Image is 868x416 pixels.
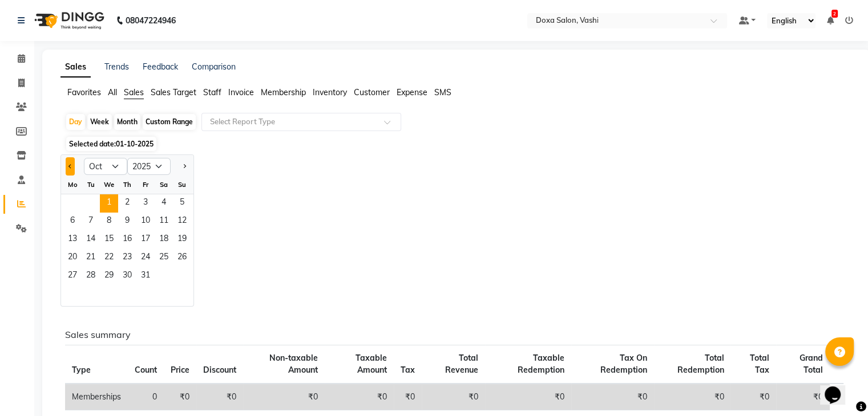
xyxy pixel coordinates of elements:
div: Monday, October 13, 2025 [63,231,82,249]
span: Tax On Redemption [600,353,647,375]
span: 3 [136,194,155,213]
div: Tuesday, October 7, 2025 [82,213,100,231]
span: 4 [155,194,173,213]
span: Membership [261,87,306,97]
span: Invoice [228,87,254,97]
span: 30 [118,267,136,286]
span: 31 [136,267,155,286]
span: Type [72,365,91,375]
div: Tuesday, October 14, 2025 [82,231,100,249]
div: Saturday, October 25, 2025 [155,249,173,267]
td: 0 [128,384,164,410]
span: 18 [155,231,173,249]
span: Customer [354,87,390,97]
div: Thursday, October 16, 2025 [118,231,136,249]
span: 28 [82,267,100,286]
div: Fr [136,176,155,194]
span: 8 [100,213,118,231]
span: 22 [100,249,118,267]
button: Previous month [66,157,75,176]
span: 6 [63,213,82,231]
span: 11 [155,213,173,231]
span: 23 [118,249,136,267]
span: 9 [118,213,136,231]
span: All [108,87,117,97]
span: Selected date: [66,137,156,151]
span: 13 [63,231,82,249]
div: Sunday, October 26, 2025 [173,249,191,267]
a: Feedback [143,62,178,72]
td: ₹0 [243,384,325,410]
div: Mo [63,176,82,194]
a: Trends [104,62,129,72]
span: Total Revenue [445,353,478,375]
span: 2 [118,194,136,213]
span: Sales [124,87,144,97]
td: ₹0 [485,384,571,410]
span: 26 [173,249,191,267]
div: Friday, October 10, 2025 [136,213,155,231]
td: ₹0 [196,384,243,410]
div: Thursday, October 23, 2025 [118,249,136,267]
div: Monday, October 6, 2025 [63,213,82,231]
td: ₹0 [422,384,485,410]
div: Monday, October 27, 2025 [63,267,82,286]
span: Grand Total [800,353,823,375]
span: 12 [173,213,191,231]
span: 27 [63,267,82,286]
span: Price [171,365,189,375]
a: Comparison [192,62,236,72]
h6: Sales summary [65,329,843,340]
select: Select month [84,158,127,175]
div: Wednesday, October 1, 2025 [100,194,118,213]
div: Wednesday, October 8, 2025 [100,213,118,231]
span: 17 [136,231,155,249]
a: 2 [827,15,834,26]
div: Saturday, October 11, 2025 [155,213,173,231]
td: ₹0 [776,384,830,410]
span: Expense [397,87,427,97]
div: Tu [82,176,100,194]
td: ₹0 [325,384,394,410]
div: Friday, October 17, 2025 [136,231,155,249]
span: Tax [401,365,415,375]
span: 15 [100,231,118,249]
div: Tuesday, October 21, 2025 [82,249,100,267]
span: 21 [82,249,100,267]
b: 08047224946 [126,5,176,36]
span: Staff [203,87,221,97]
div: Thursday, October 9, 2025 [118,213,136,231]
span: 5 [173,194,191,213]
span: 10 [136,213,155,231]
span: Favorites [67,87,101,97]
span: 24 [136,249,155,267]
td: ₹0 [164,384,196,410]
div: Week [87,114,112,130]
span: 01-10-2025 [116,140,154,148]
div: We [100,176,118,194]
div: Saturday, October 18, 2025 [155,231,173,249]
div: Day [66,114,85,130]
span: 14 [82,231,100,249]
span: 20 [63,249,82,267]
div: Custom Range [143,114,196,130]
span: Inventory [313,87,347,97]
div: Su [173,176,191,194]
div: Monday, October 20, 2025 [63,249,82,267]
a: Sales [60,57,91,78]
span: 7 [82,213,100,231]
div: Sa [155,176,173,194]
td: ₹0 [730,384,776,410]
div: Friday, October 3, 2025 [136,194,155,213]
td: Memberships [65,384,128,410]
iframe: chat widget [820,370,857,405]
div: Wednesday, October 22, 2025 [100,249,118,267]
span: 16 [118,231,136,249]
div: Sunday, October 19, 2025 [173,231,191,249]
select: Select year [127,158,171,175]
span: 25 [155,249,173,267]
span: 1 [100,194,118,213]
span: 29 [100,267,118,286]
div: Friday, October 31, 2025 [136,267,155,286]
div: Friday, October 24, 2025 [136,249,155,267]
